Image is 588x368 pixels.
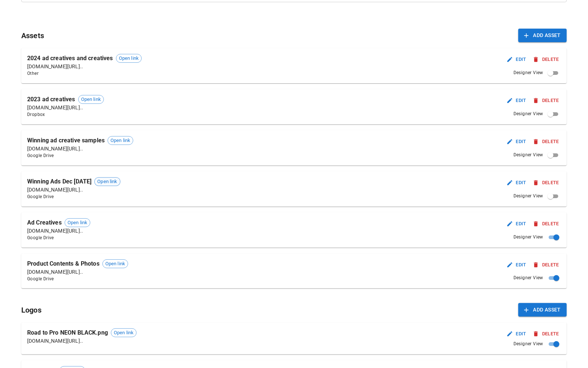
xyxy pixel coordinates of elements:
button: Add Asset [518,29,567,42]
span: Designer View [513,69,543,77]
span: Open link [95,178,120,185]
span: Open link [79,96,104,103]
p: 2024 ad creatives and creatives [27,54,113,63]
span: Designer View [513,340,543,348]
span: Dropbox [27,111,104,119]
button: Delete [531,95,561,106]
h6: Assets [21,30,44,41]
button: Delete [531,328,561,340]
div: Open link [78,95,104,104]
span: Google Drive [27,276,128,283]
span: Google Drive [27,234,90,242]
span: Google Drive [27,193,120,201]
span: Designer View [513,234,543,241]
span: Open link [108,137,133,144]
button: Edit [505,328,529,340]
div: Open link [108,136,133,145]
span: Open link [103,260,128,267]
span: Designer View [513,274,543,282]
div: Open link [111,328,137,337]
p: [DOMAIN_NAME][URL].. [27,227,90,234]
p: Winning Ads Dec [DATE] [27,177,91,186]
span: Designer View [513,152,543,159]
div: Open link [116,54,142,63]
p: [DOMAIN_NAME][URL].. [27,145,133,152]
button: Edit [505,54,529,65]
button: Edit [505,218,529,230]
p: [DOMAIN_NAME][URL].. [27,63,142,70]
button: Delete [531,218,561,230]
button: Delete [531,136,561,147]
p: [DOMAIN_NAME][URL].. [27,104,104,111]
p: [DOMAIN_NAME][URL].. [27,268,128,276]
button: Add Asset [518,303,567,317]
span: Designer View [513,110,543,118]
span: Open link [111,329,136,336]
button: Delete [531,54,561,65]
span: Google Drive [27,152,133,160]
h6: Logos [21,304,41,316]
p: [DOMAIN_NAME][URL].. [27,337,137,345]
p: 2023 ad creatives [27,95,75,104]
p: Ad Creatives [27,218,62,227]
p: Road to Pro NEON BLACK.png [27,328,108,337]
button: Edit [505,95,529,106]
div: Open link [65,218,90,227]
span: Open link [65,219,90,226]
button: Delete [531,259,561,271]
span: Open link [116,55,141,62]
p: Product Contents & Photos [27,259,99,268]
span: Designer View [513,193,543,200]
div: Open link [94,177,120,186]
span: Other [27,70,142,77]
p: [DOMAIN_NAME][URL].. [27,186,120,193]
div: Open link [102,259,128,268]
p: Winning ad creative samples [27,136,105,145]
button: Edit [505,259,529,271]
button: Edit [505,177,529,189]
button: Delete [531,177,561,189]
button: Edit [505,136,529,147]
